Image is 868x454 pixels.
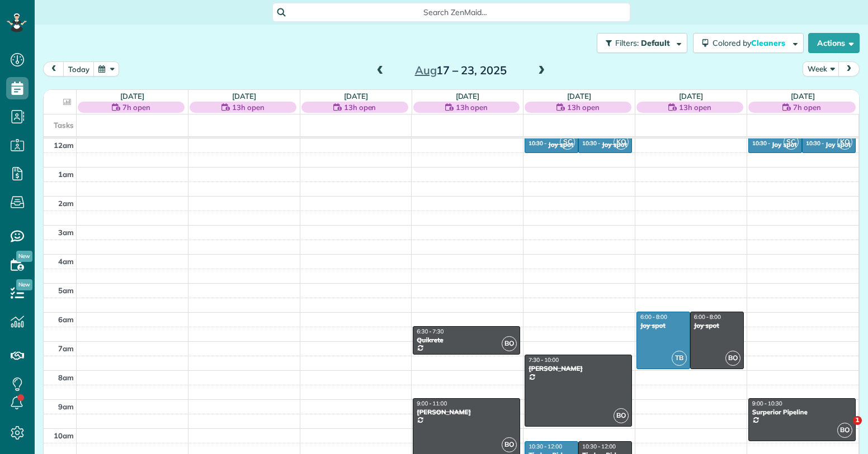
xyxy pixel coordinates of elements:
div: [PERSON_NAME] [416,408,517,416]
div: Surperior Pipeline [752,408,852,416]
div: Joy spot [694,322,740,329]
span: 13h open [567,102,600,113]
span: Filters: [615,38,639,48]
div: [PERSON_NAME] [528,365,629,372]
iframe: Intercom live chat [830,416,857,443]
span: 13h open [456,102,488,113]
span: 1 [853,416,862,425]
span: Aug [415,63,437,77]
span: Cleaners [751,38,787,48]
span: 9:00 - 11:00 [417,400,447,407]
span: KO [614,135,629,150]
span: 8am [58,373,74,382]
div: Joy spot [825,141,851,149]
span: New [16,251,32,262]
span: 6:30 - 7:30 [417,328,444,335]
span: 12am [54,141,74,150]
span: 5am [58,286,74,295]
a: [DATE] [232,92,256,101]
span: 6am [58,315,74,324]
span: KO [837,135,852,150]
span: 7am [58,344,74,353]
span: 9am [58,402,74,411]
span: 10:30 - 12:00 [529,443,562,450]
span: 13h open [232,102,265,113]
span: 13h open [344,102,376,113]
a: Filters: Default [591,33,687,53]
button: Colored byCleaners [693,33,804,53]
button: Week [803,61,839,77]
span: 10am [54,431,74,440]
span: 9:00 - 10:30 [752,400,782,407]
a: [DATE] [791,92,815,101]
button: Filters: Default [597,33,687,53]
button: next [838,61,860,77]
button: Actions [808,33,860,53]
a: [DATE] [344,92,368,101]
a: [DATE] [679,92,703,101]
span: Tasks [54,121,74,130]
h2: 17 – 23, 2025 [391,64,531,77]
span: TB [672,351,687,366]
span: 7:30 - 10:00 [529,356,559,364]
span: Colored by [713,38,789,48]
span: BO [502,336,517,351]
button: today [63,61,95,77]
a: [DATE] [456,92,480,101]
span: 4am [58,257,74,266]
div: Joy spot [640,322,687,329]
span: 1am [58,170,74,179]
span: 6:00 - 8:00 [694,313,721,321]
span: 13h open [679,102,711,113]
span: New [16,279,32,290]
span: 10:30 - 12:00 [582,443,616,450]
span: Default [641,38,671,48]
a: [DATE] [567,92,591,101]
div: Joy spot [548,141,573,149]
span: 2am [58,199,74,208]
div: Joy spot [772,141,797,149]
span: 3am [58,228,74,237]
div: Joy spot [602,141,627,149]
span: BO [614,408,629,423]
span: 7h open [793,102,821,113]
span: SC [560,135,575,150]
div: Quikrete [416,336,517,344]
button: prev [43,61,64,77]
span: BO [502,437,517,452]
a: [DATE] [120,92,144,101]
span: 7h open [122,102,150,113]
span: SC [784,135,799,150]
span: 6:00 - 8:00 [640,313,667,321]
span: BO [725,351,740,366]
